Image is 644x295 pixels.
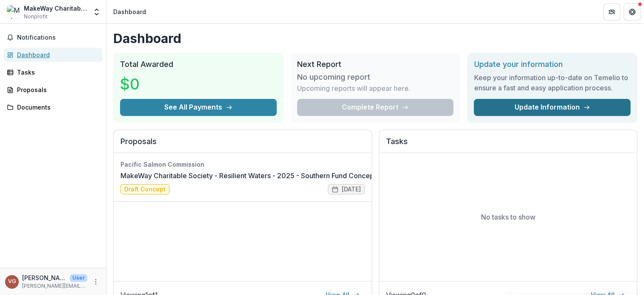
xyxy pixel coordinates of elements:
div: Dashboard [17,50,96,59]
p: [PERSON_NAME][EMAIL_ADDRESS][DOMAIN_NAME] [22,282,87,290]
button: Notifications [3,31,103,44]
a: Tasks [3,65,103,79]
p: Upcoming reports will appear here. [297,83,410,93]
div: Dashboard [113,7,146,16]
p: No tasks to show [481,212,535,222]
button: Get Help [624,3,641,20]
h3: $0 [120,72,184,95]
a: Proposals [3,83,103,97]
h1: Dashboard [113,31,637,46]
span: Nonprofit [24,13,48,20]
div: Tasks [17,68,96,77]
h3: No upcoming report [297,72,370,82]
h2: Update your information [474,60,630,69]
h2: Tasks [386,137,630,153]
h2: Next Report [297,60,454,69]
nav: breadcrumb [110,6,149,18]
h2: Proposals [120,137,365,153]
div: Proposals [17,85,96,94]
p: User [70,274,87,282]
div: Documents [17,103,96,112]
button: See All Payments [120,99,277,116]
a: Documents [3,100,103,114]
p: [PERSON_NAME] [22,273,66,282]
h3: Keep your information up-to-date on Temelio to ensure a fast and easy application process. [474,72,630,93]
h2: Total Awarded [120,60,277,69]
div: Vicki Guzikowski [8,279,16,284]
button: Open entity switcher [91,3,103,20]
button: Partners [603,3,620,20]
img: MakeWay Charitable Society - Resilient Waters [7,5,20,19]
a: Dashboard [3,48,103,62]
span: Notifications [17,34,99,41]
button: More [91,277,101,287]
div: MakeWay Charitable Society - Resilient Waters [24,4,87,13]
a: MakeWay Charitable Society - Resilient Waters - 2025 - Southern Fund Concept Application Form 2026 [120,171,452,181]
a: Update Information [474,99,630,116]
